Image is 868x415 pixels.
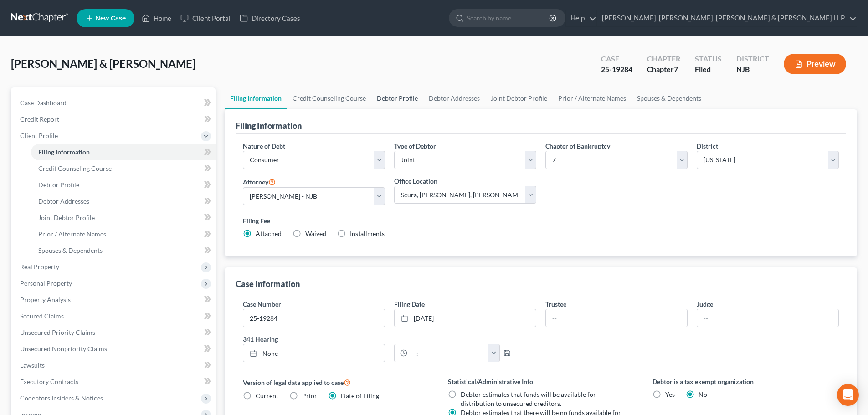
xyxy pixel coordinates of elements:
button: Preview [784,54,846,74]
a: Help [566,10,596,26]
div: Chapter [647,54,680,64]
a: Spouses & Dependents [632,87,707,109]
label: Filing Date [394,299,425,309]
a: Credit Counseling Course [31,160,216,177]
a: Unsecured Priority Claims [13,324,216,341]
a: Credit Report [13,111,216,128]
span: Joint Debtor Profile [38,214,95,221]
span: New Case [95,15,126,22]
span: Date of Filing [341,392,379,400]
span: Unsecured Nonpriority Claims [20,345,107,353]
span: 7 [674,65,678,73]
span: Attached [256,230,282,237]
a: Case Dashboard [13,95,216,111]
span: Secured Claims [20,312,64,320]
span: Debtor Addresses [38,197,89,205]
label: Office Location [394,176,437,186]
span: Real Property [20,263,59,271]
span: Waived [305,230,326,237]
a: Debtor Addresses [31,193,216,210]
label: Nature of Debt [243,141,285,151]
span: Unsecured Priority Claims [20,328,95,336]
a: Filing Information [31,144,216,160]
a: Prior / Alternate Names [553,87,632,109]
label: Debtor is a tax exempt organization [652,377,839,386]
a: Spouses & Dependents [31,242,216,259]
div: Case Information [236,278,300,289]
label: Attorney [243,176,276,187]
span: [PERSON_NAME] & [PERSON_NAME] [11,57,195,70]
label: District [697,141,718,151]
label: Statistical/Administrative Info [448,377,634,386]
span: Codebtors Insiders & Notices [20,394,103,402]
span: Prior [302,392,317,400]
label: 341 Hearing [238,334,541,344]
a: Filing Information [225,87,287,109]
a: Directory Cases [235,10,305,26]
input: -- [697,309,838,327]
a: Unsecured Nonpriority Claims [13,341,216,357]
a: Prior / Alternate Names [31,226,216,242]
span: Spouses & Dependents [38,246,103,254]
input: Search by name... [467,10,550,26]
label: Trustee [545,299,566,309]
div: 25-19284 [601,64,632,75]
a: Home [137,10,176,26]
input: Enter case number... [243,309,385,327]
a: Property Analysis [13,292,216,308]
span: Credit Report [20,115,59,123]
div: Case [601,54,632,64]
span: Case Dashboard [20,99,67,107]
a: [PERSON_NAME], [PERSON_NAME], [PERSON_NAME] & [PERSON_NAME] LLP [597,10,857,26]
div: Filing Information [236,120,302,131]
span: Prior / Alternate Names [38,230,106,238]
label: Judge [697,299,713,309]
input: -- [546,309,687,327]
span: Debtor estimates that funds will be available for distribution to unsecured creditors. [461,390,596,407]
div: Open Intercom Messenger [837,384,859,406]
span: Debtor Profile [38,181,79,189]
span: Client Profile [20,132,58,139]
div: Status [695,54,722,64]
input: -- : -- [407,344,489,362]
span: Filing Information [38,148,90,156]
a: [DATE] [395,309,536,327]
span: Lawsuits [20,361,45,369]
a: Debtor Profile [31,177,216,193]
span: Yes [665,390,675,398]
span: Property Analysis [20,296,71,303]
label: Chapter of Bankruptcy [545,141,610,151]
div: Filed [695,64,722,75]
a: Client Portal [176,10,235,26]
label: Version of legal data applied to case [243,377,429,388]
a: Joint Debtor Profile [485,87,553,109]
a: Secured Claims [13,308,216,324]
a: Executory Contracts [13,374,216,390]
a: Lawsuits [13,357,216,374]
div: NJB [736,64,769,75]
a: Credit Counseling Course [287,87,371,109]
div: Chapter [647,64,680,75]
label: Filing Fee [243,216,839,225]
label: Case Number [243,299,281,309]
a: None [243,344,385,362]
a: Debtor Profile [371,87,423,109]
span: No [699,390,707,398]
a: Joint Debtor Profile [31,210,216,226]
span: Credit Counseling Course [38,164,112,172]
div: District [736,54,769,64]
label: Type of Debtor [394,141,436,151]
span: Current [256,392,278,400]
span: Executory Contracts [20,378,78,385]
a: Debtor Addresses [423,87,485,109]
span: Personal Property [20,279,72,287]
span: Installments [350,230,385,237]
